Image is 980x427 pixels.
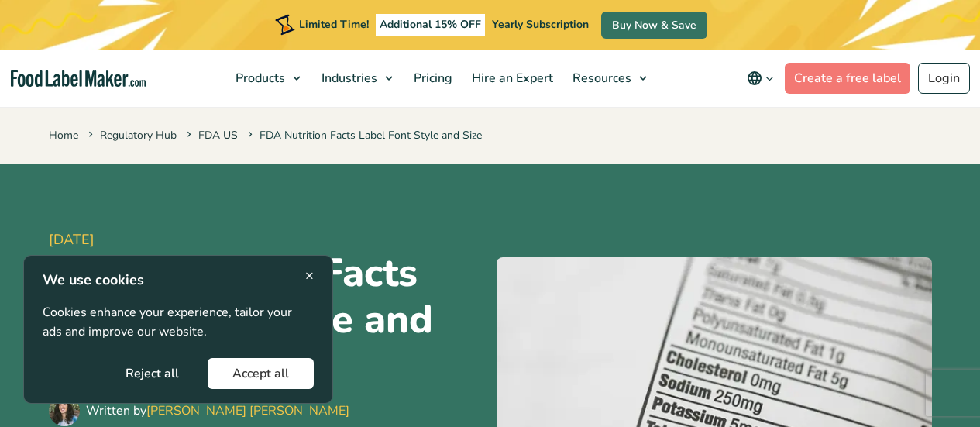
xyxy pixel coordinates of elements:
span: Additional 15% OFF [376,14,485,36]
img: Maria Abi Hanna - Food Label Maker [49,395,80,426]
button: Accept all [208,358,314,389]
a: Pricing [404,50,459,107]
span: FDA Nutrition Facts Label Font Style and Size [245,128,482,143]
span: Products [231,70,287,87]
span: Yearly Subscription [492,17,589,32]
span: Industries [317,70,379,87]
a: Create a free label [785,63,910,94]
span: [DATE] [49,229,484,250]
a: Login [918,63,970,94]
div: Written by [86,401,349,420]
a: Buy Now & Save [601,12,707,39]
a: Regulatory Hub [100,128,177,143]
a: FDA US [198,128,238,143]
h1: FDA Nutrition Facts Label Font Style and Size [49,250,484,391]
span: Resources [568,70,633,87]
button: Reject all [101,358,204,389]
a: Industries [312,50,401,107]
a: Products [226,50,308,107]
a: [PERSON_NAME] [PERSON_NAME] [146,402,349,419]
span: Limited Time! [299,17,369,32]
a: Hire an Expert [462,50,559,107]
strong: We use cookies [43,270,144,289]
span: Hire an Expert [467,70,555,87]
span: × [305,265,314,286]
a: Resources [563,50,655,107]
p: Cookies enhance your experience, tailor your ads and improve our website. [43,303,314,343]
a: Home [49,128,78,143]
span: Pricing [409,70,454,87]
